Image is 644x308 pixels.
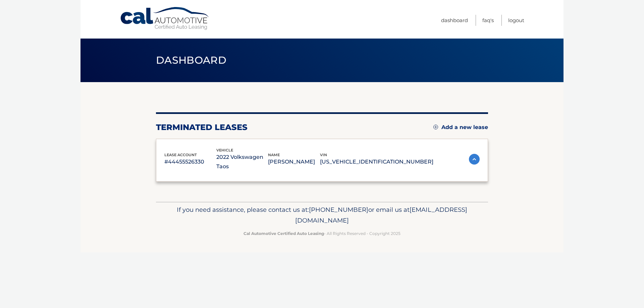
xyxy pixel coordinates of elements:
img: add.svg [433,125,438,129]
span: Dashboard [156,54,226,66]
p: - All Rights Reserved - Copyright 2025 [160,230,484,237]
a: Logout [508,15,524,26]
p: #44455526330 [164,157,216,167]
span: [PHONE_NUMBER] [309,206,368,213]
strong: Cal Automotive Certified Auto Leasing [244,231,324,236]
span: name [268,152,280,157]
p: [US_VEHICLE_IDENTIFICATION_NUMBER] [320,157,433,167]
h2: terminated leases [156,122,248,132]
img: accordion-active.svg [469,154,480,165]
p: If you need assistance, please contact us at: or email us at [160,204,484,226]
a: FAQ's [482,15,494,26]
a: Cal Automotive [120,7,210,30]
span: vehicle [216,148,233,152]
p: 2022 Volkswagen Taos [216,152,268,171]
span: [EMAIL_ADDRESS][DOMAIN_NAME] [295,206,467,224]
p: [PERSON_NAME] [268,157,320,167]
span: lease account [164,152,197,157]
a: Add a new lease [433,124,488,131]
span: vin [320,152,327,157]
a: Dashboard [441,15,468,26]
